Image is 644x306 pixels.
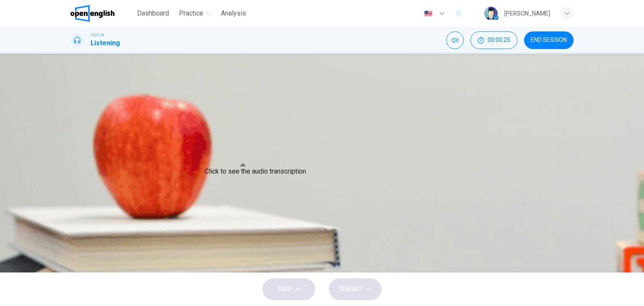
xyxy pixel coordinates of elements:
button: Analysis [218,6,249,21]
button: END SESSION [524,31,574,49]
div: [PERSON_NAME] [504,8,550,18]
div: Mute [446,31,464,49]
span: 00:00:25 [488,37,510,44]
span: Dashboard [137,8,169,18]
span: TOEFL® [91,32,104,38]
span: END SESSION [531,37,567,44]
span: Analysis [221,8,246,18]
span: Practice [179,8,203,18]
h1: Listening [91,38,120,48]
a: OpenEnglish logo [70,5,134,22]
img: en [423,10,434,17]
button: 00:00:25 [470,31,517,49]
button: Practice [176,6,214,21]
div: Hide [470,31,517,49]
img: Profile picture [484,7,498,20]
img: OpenEnglish logo [70,5,114,22]
div: Click to see the audio transcription [205,166,306,176]
button: Dashboard [134,6,172,21]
